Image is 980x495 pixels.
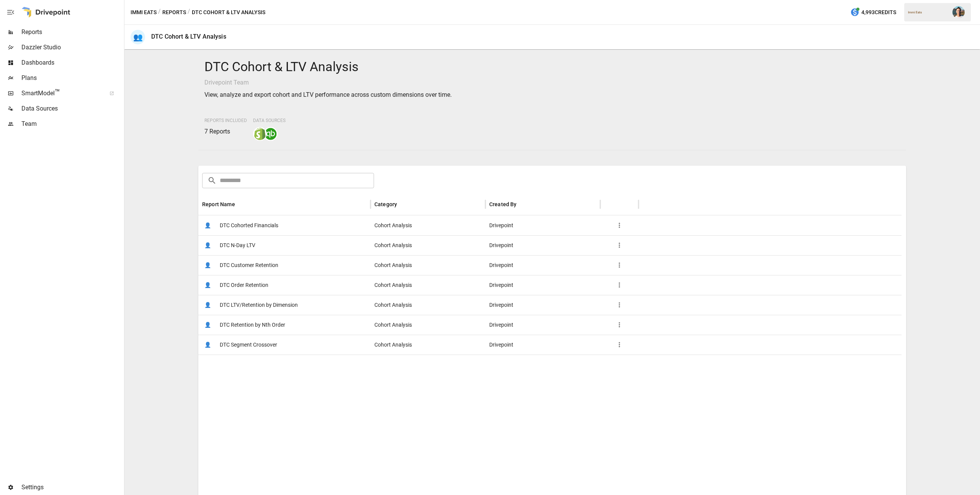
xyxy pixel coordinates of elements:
span: Reports [21,28,122,37]
div: Cohort Analysis [371,255,485,275]
button: Immi Eats [131,8,157,17]
span: DTC Retention by Nth Order [220,315,285,335]
span: Team [21,119,122,129]
div: Cohort Analysis [371,235,485,255]
div: Category [374,201,397,207]
span: Settings [21,483,122,492]
span: Reports Included [204,118,247,123]
button: Sort [236,199,247,210]
div: / [188,8,190,17]
div: Cohort Analysis [371,275,485,295]
div: Drivepoint [485,275,600,295]
img: quickbooks [265,128,277,140]
h4: DTC Cohort & LTV Analysis [204,59,900,75]
div: Drivepoint [485,295,600,315]
p: Drivepoint Team [204,78,900,87]
div: DTC Cohort & LTV Analysis [151,33,226,40]
div: Immi Eats [908,11,948,14]
div: Drivepoint [485,215,600,235]
span: DTC Segment Crossover [220,335,277,355]
span: DTC LTV/Retention by Dimension [220,295,298,315]
div: Cohort Analysis [371,315,485,335]
div: / [158,8,161,17]
span: 👤 [202,299,214,311]
p: 7 Reports [204,127,247,136]
span: 👤 [202,319,214,331]
span: Dashboards [21,58,122,67]
p: View, analyze and export cohort and LTV performance across custom dimensions over time. [204,90,900,99]
button: Sort [398,199,408,210]
span: DTC N-Day LTV [220,236,255,255]
span: 👤 [202,339,214,350]
span: Data Sources [21,104,122,113]
div: Report Name [202,201,235,207]
button: Sort [518,199,528,210]
span: Data Sources [253,118,286,123]
div: Drivepoint [485,235,600,255]
span: Plans [21,73,122,83]
span: 👤 [202,259,214,271]
div: Drivepoint [485,315,600,335]
div: Cohort Analysis [371,335,485,355]
span: 👤 [202,220,214,231]
div: Cohort Analysis [371,295,485,315]
span: DTC Customer Retention [220,256,278,275]
span: SmartModel [21,89,101,98]
img: shopify [254,128,266,140]
span: ™ [55,88,60,97]
span: DTC Cohorted Financials [220,216,278,235]
span: 4,993 Credits [861,8,896,17]
div: Created By [489,201,517,207]
span: 👤 [202,239,214,251]
span: 👤 [202,279,214,291]
span: Dazzler Studio [21,43,122,52]
div: Drivepoint [485,335,600,355]
button: Reports [162,8,186,17]
span: DTC Order Retention [220,275,268,295]
button: 4,993Credits [847,5,899,20]
div: Cohort Analysis [371,215,485,235]
div: Drivepoint [485,255,600,275]
div: 👥 [131,30,145,44]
